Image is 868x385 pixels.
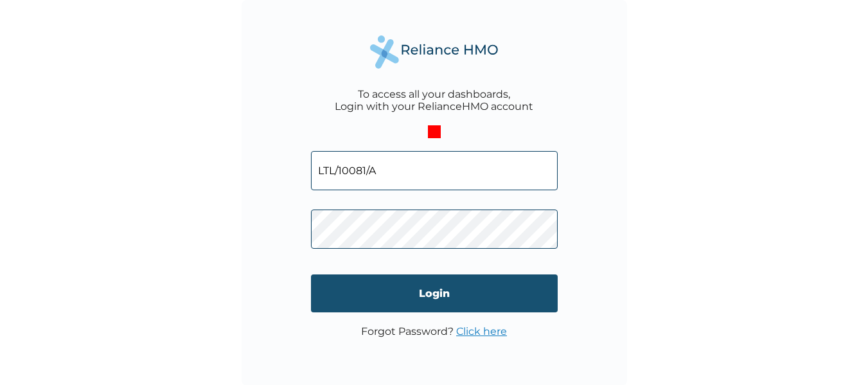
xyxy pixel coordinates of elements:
input: Login [311,274,558,312]
input: Email address or HMO ID [311,151,558,190]
div: To access all your dashboards, Login with your RelianceHMO account [335,88,533,112]
img: Reliance Health's Logo [370,35,499,68]
p: Forgot Password? [361,325,507,337]
a: Click here [456,325,507,337]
